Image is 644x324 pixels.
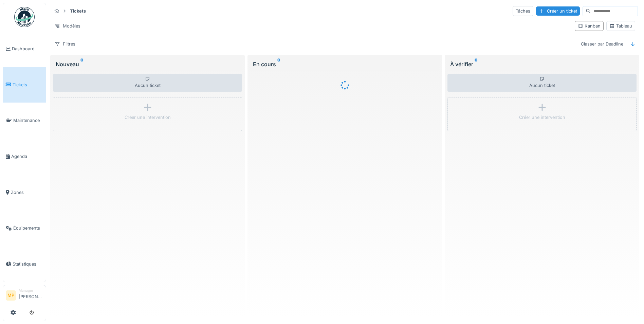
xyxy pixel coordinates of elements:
li: [PERSON_NAME] [19,288,43,303]
div: Créer une intervention [519,114,565,121]
div: Tableau [609,23,632,29]
span: Tickets [13,82,43,88]
li: MP [6,290,16,301]
a: Zones [3,174,46,210]
div: Modèles [52,21,84,31]
span: Dashboard [12,46,43,52]
span: Agenda [11,153,43,160]
div: Nouveau [56,60,239,68]
div: Classer par Deadline [578,39,626,49]
strong: Tickets [67,8,89,14]
span: Zones [11,189,43,196]
div: En cours [253,60,437,68]
div: À vérifier [450,60,634,68]
span: Statistiques [13,261,43,267]
div: Manager [19,288,43,293]
div: Kanban [578,23,601,29]
a: Dashboard [3,31,46,67]
div: Aucun ticket [447,74,637,92]
div: Aucun ticket [53,74,242,92]
div: Filtres [52,39,78,49]
a: Tickets [3,67,46,103]
span: Équipements [13,225,43,231]
span: Maintenance [13,117,43,124]
a: Agenda [3,139,46,175]
sup: 0 [80,60,84,68]
img: Badge_color-CXgf-gQk.svg [14,7,35,27]
a: Maintenance [3,103,46,139]
div: Tâches [513,6,533,16]
sup: 0 [277,60,280,68]
a: Équipements [3,210,46,246]
a: MP Manager[PERSON_NAME] [6,288,43,304]
div: Créer une intervention [125,114,171,121]
a: Statistiques [3,246,46,282]
div: Créer un ticket [536,6,580,16]
sup: 0 [475,60,478,68]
